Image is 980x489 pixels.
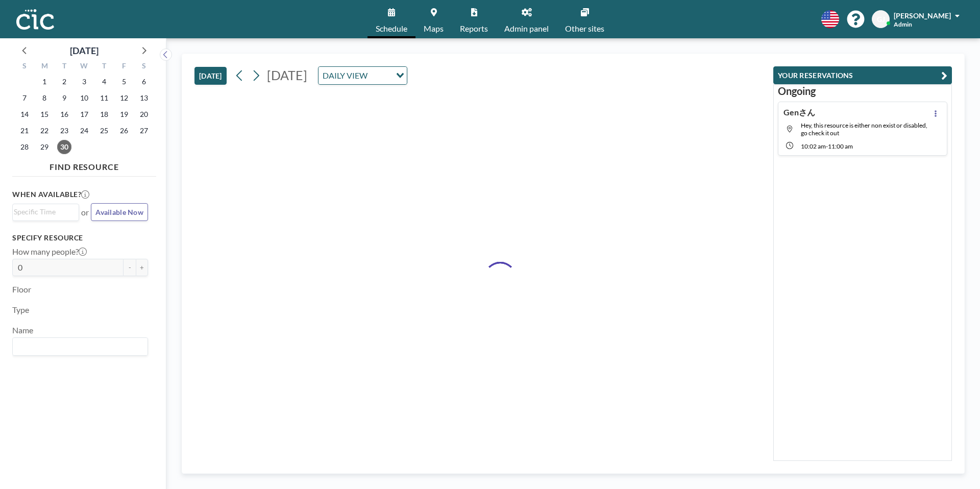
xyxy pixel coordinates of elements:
div: [DATE] [70,43,99,58]
span: 11:00 AM [828,142,853,150]
span: Sunday, September 7, 2025 [17,91,32,105]
span: or [81,207,89,217]
span: Friday, September 26, 2025 [117,124,131,138]
input: Search for option [371,69,390,82]
h3: Specify resource [12,233,148,242]
h4: FIND RESOURCE [12,158,156,172]
span: Sunday, September 14, 2025 [17,107,32,121]
span: GJ [877,15,885,24]
span: Monday, September 29, 2025 [37,140,52,154]
span: Thursday, September 11, 2025 [97,91,111,105]
span: DAILY VIEW [321,69,370,82]
span: Thursday, September 18, 2025 [97,107,111,121]
div: F [114,60,134,74]
div: M [35,60,55,74]
button: YOUR RESERVATIONS [773,66,952,84]
span: Schedule [376,25,407,33]
span: Monday, September 15, 2025 [37,107,52,121]
div: Search for option [13,204,79,219]
span: Maps [424,25,444,33]
span: Monday, September 8, 2025 [37,91,52,105]
label: Floor [12,284,31,295]
label: Name [12,325,33,335]
span: [DATE] [267,67,307,83]
span: Friday, September 5, 2025 [117,75,131,89]
input: Search for option [14,340,142,353]
span: Wednesday, September 10, 2025 [77,91,91,105]
span: Reports [460,25,488,33]
span: Wednesday, September 17, 2025 [77,107,91,121]
span: Sunday, September 28, 2025 [17,140,32,154]
button: [DATE] [194,67,227,85]
div: T [55,60,75,74]
span: Thursday, September 25, 2025 [97,124,111,138]
label: How many people? [12,247,87,257]
span: Saturday, September 13, 2025 [137,91,151,105]
span: - [826,142,828,150]
span: Wednesday, September 24, 2025 [77,124,91,138]
span: Hey, this resource is either non exist or disabled, go check it out [801,121,927,137]
span: Available Now [95,208,143,216]
span: Saturday, September 27, 2025 [137,124,151,138]
span: [PERSON_NAME] [894,11,951,20]
span: Tuesday, September 30, 2025 [57,140,71,154]
span: Saturday, September 6, 2025 [137,75,151,89]
h3: Ongoing [778,85,947,97]
div: T [94,60,114,74]
div: Search for option [13,338,148,355]
span: Tuesday, September 9, 2025 [57,91,71,105]
span: Wednesday, September 3, 2025 [77,75,91,89]
img: organization-logo [16,9,54,30]
button: + [136,259,148,276]
label: Type [12,305,29,315]
span: Admin [894,20,912,28]
span: Sunday, September 21, 2025 [17,124,32,138]
span: Other sites [565,25,604,33]
span: Monday, September 1, 2025 [37,75,52,89]
div: S [15,60,35,74]
h4: Genさん [783,107,815,117]
div: W [75,60,94,74]
span: Thursday, September 4, 2025 [97,75,111,89]
span: Tuesday, September 2, 2025 [57,75,71,89]
div: Search for option [318,67,407,84]
span: Friday, September 12, 2025 [117,91,131,105]
span: Admin panel [504,25,549,33]
span: Tuesday, September 16, 2025 [57,107,71,121]
span: 10:02 AM [801,142,826,150]
span: Friday, September 19, 2025 [117,107,131,121]
button: - [124,259,136,276]
div: S [134,60,154,74]
span: Monday, September 22, 2025 [37,124,52,138]
span: Saturday, September 20, 2025 [137,107,151,121]
button: Available Now [91,203,148,221]
span: Tuesday, September 23, 2025 [57,124,71,138]
input: Search for option [14,206,73,217]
